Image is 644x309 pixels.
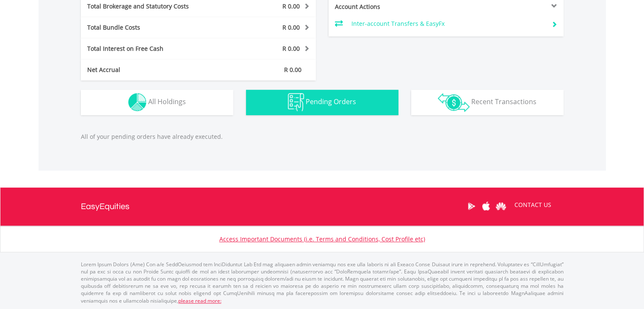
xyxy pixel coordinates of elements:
[282,23,300,31] span: R 0.00
[306,97,356,106] span: Pending Orders
[509,193,557,217] a: CONTACT US
[178,297,221,304] a: please read more:
[464,193,479,219] a: Google Play
[81,23,218,32] div: Total Bundle Costs
[128,93,146,111] img: holdings-wht.png
[471,97,536,106] span: Recent Transactions
[81,66,218,74] div: Net Accrual
[438,93,470,112] img: transactions-zar-wht.png
[81,44,218,53] div: Total Interest on Free Cash
[81,188,130,226] a: EasyEquities
[148,97,186,106] span: All Holdings
[494,193,509,219] a: Huawei
[479,193,494,219] a: Apple
[81,261,564,304] p: Lorem Ipsum Dolors (Ame) Con a/e SeddOeiusmod tem InciDiduntut Lab Etd mag aliquaen admin veniamq...
[282,2,300,10] span: R 0.00
[329,3,446,11] div: Account Actions
[282,44,300,52] span: R 0.00
[411,90,564,115] button: Recent Transactions
[81,132,564,141] p: All of your pending orders have already executed.
[288,93,304,111] img: pending_instructions-wht.png
[351,17,545,30] td: Inter-account Transfers & EasyFx
[246,90,398,115] button: Pending Orders
[81,2,218,11] div: Total Brokerage and Statutory Costs
[219,235,425,243] a: Access Important Documents (i.e. Terms and Conditions, Cost Profile etc)
[81,90,233,115] button: All Holdings
[284,66,301,74] span: R 0.00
